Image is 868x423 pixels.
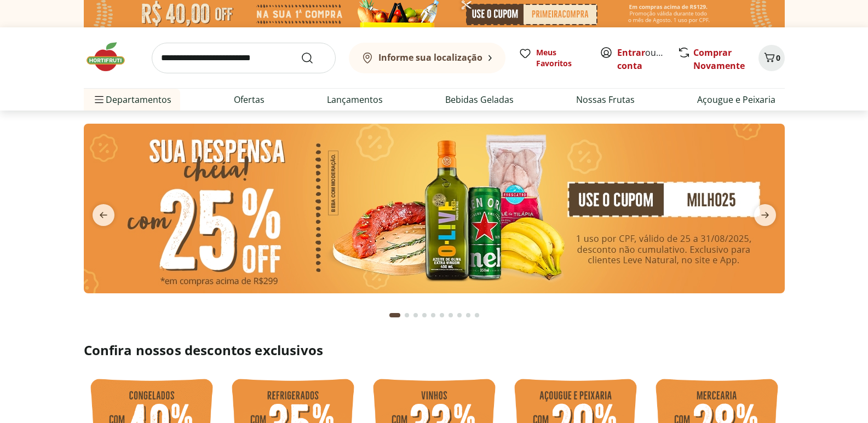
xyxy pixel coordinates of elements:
[455,302,464,328] button: Go to page 8 from fs-carousel
[445,93,514,106] a: Bebidas Geladas
[234,93,265,106] a: Ofertas
[697,93,775,106] a: Açougue e Peixaria
[693,47,745,72] a: Comprar Novamente
[758,45,785,71] button: Carrinho
[473,302,481,328] button: Go to page 10 from fs-carousel
[387,302,403,328] button: Current page from fs-carousel
[327,93,383,106] a: Lançamentos
[84,204,123,226] button: previous
[464,302,473,328] button: Go to page 9 from fs-carousel
[349,43,505,73] button: Informe sua localização
[301,51,327,65] button: Submit Search
[420,302,429,328] button: Go to page 4 from fs-carousel
[84,341,785,359] h2: Confira nossos descontos exclusivos
[84,124,785,293] img: cupom
[93,86,106,113] button: Menu
[617,47,645,59] a: Entrar
[617,47,677,72] a: Criar conta
[84,40,139,73] img: Hortifruti
[536,47,587,69] span: Meus Favoritos
[93,86,171,113] span: Departamentos
[411,302,420,328] button: Go to page 3 from fs-carousel
[617,46,666,72] span: ou
[403,302,411,328] button: Go to page 2 from fs-carousel
[576,93,635,106] a: Nossas Frutas
[438,302,446,328] button: Go to page 6 from fs-carousel
[429,302,438,328] button: Go to page 5 from fs-carousel
[519,47,587,69] a: Meus Favoritos
[745,204,785,226] button: next
[446,302,455,328] button: Go to page 7 from fs-carousel
[152,43,336,73] input: search
[378,51,482,63] b: Informe sua localização
[776,53,780,63] span: 0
